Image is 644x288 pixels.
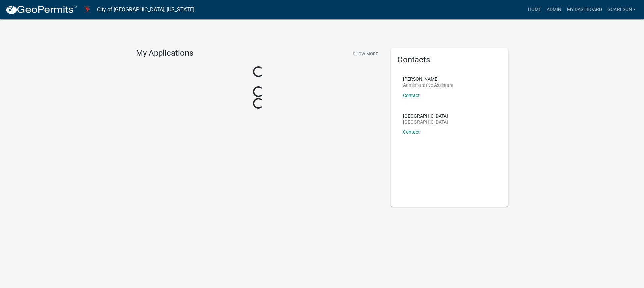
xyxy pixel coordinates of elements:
button: Show More [350,48,381,59]
p: [GEOGRAPHIC_DATA] [403,114,448,118]
h5: Contacts [397,55,501,65]
h4: My Applications [136,48,193,58]
p: [PERSON_NAME] [403,77,454,81]
a: Home [525,3,544,16]
a: City of [GEOGRAPHIC_DATA], [US_STATE] [97,4,194,15]
img: City of Harlan, Iowa [83,5,92,14]
a: Contact [403,93,420,98]
p: Administrative Assistant [403,83,454,88]
a: gcarlson [605,3,639,16]
a: Admin [544,3,564,16]
a: Contact [403,129,420,135]
p: [GEOGRAPHIC_DATA] [403,120,448,124]
a: My Dashboard [564,3,605,16]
